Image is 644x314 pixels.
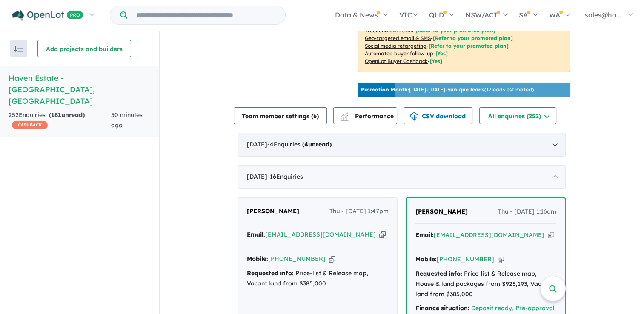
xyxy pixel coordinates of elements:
[498,207,556,217] span: Thu - [DATE] 1:16am
[238,133,566,157] div: [DATE]
[329,254,335,263] button: Copy
[9,110,111,131] div: 252 Enquir ies
[12,10,83,21] img: Openlot PRO Logo White
[365,58,428,64] u: OpenLot Buyer Cashback
[247,207,299,215] span: [PERSON_NAME]
[49,111,85,119] strong: ( unread)
[267,140,332,148] span: - 4 Enquir ies
[14,46,23,52] img: sort.svg
[415,304,469,312] strong: Finance situation:
[129,6,283,24] input: Try estate name, suburb, builder or developer
[437,255,494,263] a: [PHONE_NUMBER]
[333,107,397,124] button: Performance
[247,269,294,277] strong: Requested info:
[341,112,348,117] img: line-chart.svg
[302,140,332,148] strong: ( unread)
[429,43,509,49] span: [Refer to your promoted plan]
[247,255,268,263] strong: Mobile:
[12,121,48,129] span: CASHBACK
[111,111,143,129] span: 50 minutes ago
[247,268,389,289] div: Price-list & Release map, Vacant land from $385,000
[329,206,389,217] span: Thu - [DATE] 1:47pm
[447,86,484,93] b: 3 unique leads
[304,140,308,148] span: 4
[498,255,504,264] button: Copy
[313,112,317,120] span: 6
[238,165,566,189] div: [DATE]
[268,255,326,263] a: [PHONE_NUMBER]
[415,231,434,239] strong: Email:
[234,107,327,124] button: Team member settings (6)
[51,111,61,119] span: 181
[404,107,472,124] button: CSV download
[361,86,409,93] b: Promotion Month:
[247,206,299,217] a: [PERSON_NAME]
[415,207,468,217] a: [PERSON_NAME]
[548,231,554,240] button: Copy
[340,115,349,121] img: bar-chart.svg
[415,208,468,215] span: [PERSON_NAME]
[37,40,131,57] button: Add projects and builders
[585,11,621,19] span: sales@ha...
[365,35,431,41] u: Geo-targeted email & SMS
[434,231,544,239] a: [EMAIL_ADDRESS][DOMAIN_NAME]
[9,72,151,107] h5: Haven Estate - [GEOGRAPHIC_DATA] , [GEOGRAPHIC_DATA]
[247,231,265,238] strong: Email:
[415,255,437,263] strong: Mobile:
[265,231,376,238] a: [EMAIL_ADDRESS][DOMAIN_NAME]
[433,35,513,41] span: [Refer to your promoted plan]
[415,269,556,299] div: Price-list & Release map, House & land packages from $925,193, Vacant land from $385,000
[410,112,418,121] img: download icon
[379,230,386,239] button: Copy
[479,107,556,124] button: All enquiries (252)
[365,50,433,57] u: Automated buyer follow-up
[430,58,442,64] span: [Yes]
[415,270,462,277] strong: Requested info:
[365,43,426,49] u: Social media retargeting
[341,112,394,120] span: Performance
[361,86,534,94] p: [DATE] - [DATE] - ( 17 leads estimated)
[435,50,448,57] span: [Yes]
[267,173,303,180] span: - 16 Enquir ies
